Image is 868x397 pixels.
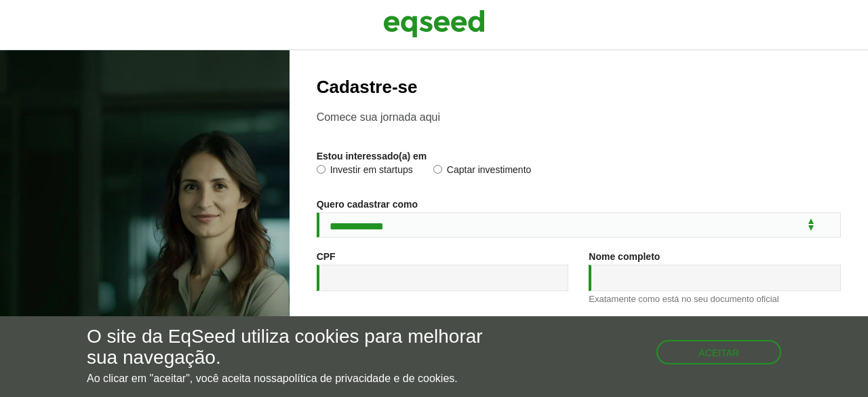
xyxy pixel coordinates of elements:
[283,373,455,384] a: política de privacidade e de cookies
[87,372,503,385] p: Ao clicar em "aceitar", você aceita nossa .
[317,200,418,209] label: Quero cadastrar como
[317,151,427,161] label: Estou interessado(a) em
[317,111,841,124] p: Comece sua jornada aqui
[317,165,325,174] input: Investir em startups
[87,326,503,368] h5: O site da EqSeed utiliza cookies para melhorar sua navegação.
[317,165,413,178] label: Investir em startups
[433,165,532,178] label: Captar investimento
[433,165,442,174] input: Captar investimento
[317,77,841,97] h2: Cadastre-se
[589,252,660,261] label: Nome completo
[317,252,336,261] label: CPF
[589,295,841,303] div: Exatamente como está no seu documento oficial
[383,7,485,41] img: EqSeed Logo
[656,340,781,364] button: Aceitar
